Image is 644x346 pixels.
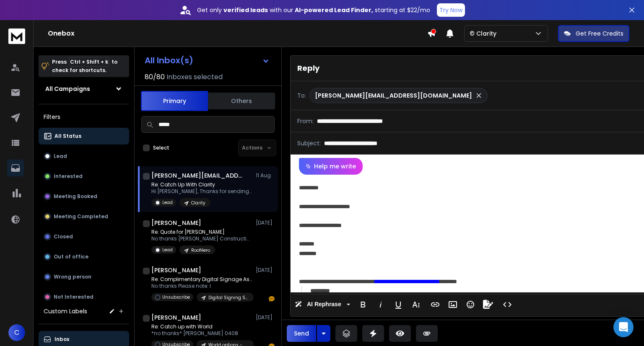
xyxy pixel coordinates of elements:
img: logo [8,28,25,44]
button: Code View [499,296,515,313]
button: More Text [408,296,424,313]
p: Re: Complimentary Digital Signage Assessment [151,276,252,283]
button: Closed [39,228,129,245]
p: Closed [54,233,73,240]
p: Try Now [439,6,462,14]
p: 11 Aug [256,172,275,179]
p: Digital Signing Solutions - Hospo [208,294,249,301]
p: [DATE] [256,314,275,321]
button: Others [208,92,275,110]
button: AI Rephrase [293,296,352,313]
p: Get Free Credits [576,29,623,38]
button: Get Free Credits [558,25,629,42]
h1: [PERSON_NAME] [151,266,201,274]
label: Select [153,145,169,151]
p: Lead [162,247,173,253]
button: Meeting Completed [39,208,129,225]
p: [PERSON_NAME][EMAIL_ADDRESS][DOMAIN_NAME] [315,91,472,100]
strong: verified leads [223,6,268,14]
p: Unsubscribe [162,294,190,300]
p: Out of office [54,253,88,260]
p: No thanks [PERSON_NAME] Construction [151,235,252,242]
button: Not Interested [39,289,129,305]
p: Re: Catch Up With Clarity [151,181,252,188]
button: Insert Image (Ctrl+P) [445,296,461,313]
p: Clarity [191,200,205,206]
p: Meeting Booked [54,193,97,200]
h1: [PERSON_NAME][EMAIL_ADDRESS][DOMAIN_NAME] [151,171,244,180]
div: Open Intercom Messenger [613,317,634,337]
button: Wrong person [39,269,129,285]
p: Re: Quote for [PERSON_NAME] [151,229,252,235]
button: Insert Link (Ctrl+K) [427,296,443,313]
p: *no thanks* [PERSON_NAME] 0408 [151,330,252,337]
p: All Status [55,133,81,139]
p: To: [297,91,306,100]
button: Out of office [39,248,129,265]
p: Re: Catch up with World [151,323,252,330]
button: All Status [39,128,129,145]
button: All Inbox(s) [138,52,276,69]
p: Lead [54,153,67,160]
button: Lead [39,148,129,165]
p: Lead [162,199,173,206]
button: Help me write [299,158,363,175]
button: Bold (Ctrl+B) [355,296,371,313]
button: Meeting Booked [39,188,129,205]
h1: [PERSON_NAME] [151,219,201,227]
button: Signature [480,296,496,313]
button: C [8,324,25,341]
p: No thanks Please note: I [151,283,252,289]
h3: Custom Labels [44,307,87,315]
button: Primary [141,91,208,111]
p: Inbox [55,336,69,343]
p: From: [297,117,314,125]
p: Interested [54,173,83,180]
span: AI Rephrase [305,301,343,308]
button: Send [287,325,316,342]
p: Subject: [297,139,321,147]
span: 80 / 80 [145,72,165,82]
h3: Inboxes selected [166,72,223,82]
p: Press to check for shortcuts. [52,58,117,75]
p: Hi [PERSON_NAME], Thanks for sending that [151,188,252,195]
h1: [PERSON_NAME] [151,313,201,322]
button: Emoticons [462,296,478,313]
p: [DATE] [256,267,275,274]
p: [DATE] [256,219,275,226]
p: Meeting Completed [54,213,108,220]
button: All Campaigns [39,80,129,97]
button: Try Now [437,3,465,17]
button: Underline (Ctrl+U) [390,296,406,313]
strong: AI-powered Lead Finder, [295,6,373,14]
h1: All Inbox(s) [145,56,193,65]
h3: Filters [39,111,129,123]
p: Reply [297,62,319,74]
h1: Onebox [48,28,427,39]
button: Italic (Ctrl+I) [373,296,389,313]
p: Not Interested [54,294,93,300]
p: RoofHero [191,247,210,253]
p: Wrong person [54,274,91,280]
p: Get only with our starting at $22/mo [197,6,430,14]
h1: All Campaigns [45,85,90,93]
span: Ctrl + Shift + k [69,57,109,67]
button: Interested [39,168,129,185]
p: © Clarity [470,29,500,38]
